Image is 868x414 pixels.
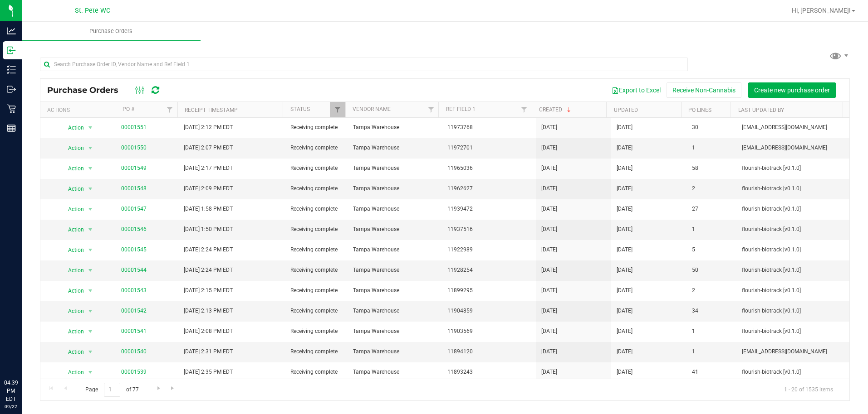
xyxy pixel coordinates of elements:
[541,123,557,132] span: [DATE]
[742,368,844,376] span: flourish-biotrack [v0.1.0]
[184,144,233,152] span: [DATE] 2:07 PM EDT
[121,369,147,375] a: 00001539
[738,107,784,113] a: Last Updated By
[184,205,233,213] span: [DATE] 1:58 PM EDT
[742,327,844,336] span: flourish-biotrack [v0.1.0]
[541,368,557,376] span: [DATE]
[7,26,16,35] inline-svg: Analytics
[152,383,165,395] a: Go to the next page
[22,22,201,41] a: Purchase Orders
[121,267,147,273] a: 00001544
[290,225,342,234] span: Receiving complete
[121,206,147,212] a: 00001547
[7,104,16,113] inline-svg: Retail
[60,121,84,134] span: Action
[792,7,851,14] span: Hi, [PERSON_NAME]!
[60,244,84,256] span: Action
[541,266,557,274] span: [DATE]
[617,307,633,315] span: [DATE]
[446,106,476,112] a: Ref Field 1
[104,383,120,397] input: 1
[85,183,96,195] span: select
[123,106,134,112] a: PO #
[692,184,731,193] span: 2
[60,346,84,358] span: Action
[541,327,557,336] span: [DATE]
[290,347,342,356] span: Receiving complete
[692,246,731,254] span: 5
[541,225,557,234] span: [DATE]
[184,225,233,234] span: [DATE] 1:50 PM EDT
[85,325,96,338] span: select
[7,85,16,94] inline-svg: Outbound
[40,58,688,71] input: Search Purchase Order ID, Vendor Name and Ref Field 1
[353,164,436,173] span: Tampa Warehouse
[290,164,342,173] span: Receiving complete
[447,184,530,193] span: 11962627
[447,225,530,234] span: 11937516
[353,327,436,336] span: Tampa Warehouse
[75,7,110,14] span: St. Pete WC
[754,87,830,94] span: Create new purchase order
[290,184,342,193] span: Receiving complete
[617,327,633,336] span: [DATE]
[353,184,436,193] span: Tampa Warehouse
[617,246,633,254] span: [DATE]
[353,307,436,315] span: Tampa Warehouse
[423,102,438,117] a: Filter
[121,185,147,192] a: 00001548
[121,124,147,130] a: 00001551
[541,184,557,193] span: [DATE]
[541,205,557,213] span: [DATE]
[541,347,557,356] span: [DATE]
[60,223,84,236] span: Action
[184,266,233,274] span: [DATE] 2:24 PM EDT
[121,308,147,314] a: 00001542
[47,85,128,95] span: Purchase Orders
[85,121,96,134] span: select
[4,403,18,410] p: 09/22
[447,164,530,173] span: 11965036
[162,102,177,117] a: Filter
[290,266,342,274] span: Receiving complete
[7,46,16,55] inline-svg: Inbound
[353,347,436,356] span: Tampa Warehouse
[85,203,96,216] span: select
[692,307,731,315] span: 34
[184,286,233,295] span: [DATE] 2:15 PM EDT
[60,325,84,338] span: Action
[742,266,844,274] span: flourish-biotrack [v0.1.0]
[184,327,233,336] span: [DATE] 2:08 PM EDT
[692,327,731,336] span: 1
[742,347,844,356] span: [EMAIL_ADDRESS][DOMAIN_NAME]
[742,123,844,132] span: [EMAIL_ADDRESS][DOMAIN_NAME]
[184,246,233,254] span: [DATE] 2:24 PM EDT
[617,368,633,376] span: [DATE]
[541,286,557,295] span: [DATE]
[60,305,84,318] span: Action
[77,27,145,35] span: Purchase Orders
[60,142,84,154] span: Action
[290,106,310,112] a: Status
[121,165,147,171] a: 00001549
[742,246,844,254] span: flourish-biotrack [v0.1.0]
[617,184,633,193] span: [DATE]
[447,307,530,315] span: 11904859
[742,307,844,315] span: flourish-biotrack [v0.1.0]
[290,123,342,132] span: Receiving complete
[617,123,633,132] span: [DATE]
[517,102,532,117] a: Filter
[85,142,96,154] span: select
[541,246,557,254] span: [DATE]
[121,287,147,294] a: 00001543
[85,162,96,175] span: select
[617,205,633,213] span: [DATE]
[447,286,530,295] span: 11899295
[606,82,667,98] button: Export to Excel
[692,225,731,234] span: 1
[60,284,84,297] span: Action
[85,366,96,379] span: select
[353,266,436,274] span: Tampa Warehouse
[447,327,530,336] span: 11903569
[742,164,844,173] span: flourish-biotrack [v0.1.0]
